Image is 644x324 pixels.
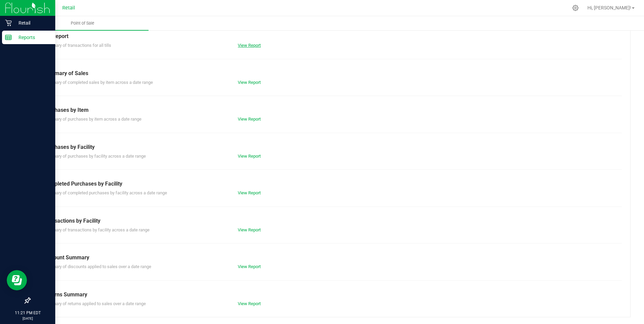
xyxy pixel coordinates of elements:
a: View Report [238,227,261,232]
span: Summary of transactions for all tills [43,43,111,48]
span: Retail [62,5,75,11]
inline-svg: Retail [5,20,12,26]
a: View Report [238,190,261,195]
div: Purchases by Item [43,106,617,114]
span: Hi, [PERSON_NAME]! [587,5,631,10]
div: Manage settings [571,5,580,11]
span: Point of Sale [62,20,103,26]
div: Discount Summary [43,254,617,262]
p: [DATE] [3,316,52,321]
inline-svg: Reports [5,34,12,41]
p: 11:21 PM EDT [3,310,52,316]
a: View Report [238,43,261,48]
p: Retail [12,19,52,27]
span: Summary of purchases by facility across a date range [43,154,146,159]
span: Summary of completed purchases by facility across a date range [43,190,167,195]
span: Summary of transactions by facility across a date range [43,227,150,232]
div: Summary of Sales [43,69,617,77]
div: Transactions by Facility [43,217,617,225]
div: Till Report [43,32,617,40]
a: Point of Sale [16,16,149,30]
p: Reports [12,33,52,41]
div: Completed Purchases by Facility [43,180,617,188]
a: View Report [238,264,261,269]
div: Purchases by Facility [43,143,617,151]
span: Summary of returns applied to sales over a date range [43,301,146,306]
span: Summary of discounts applied to sales over a date range [43,264,151,269]
a: View Report [238,301,261,306]
iframe: Resource center [7,270,27,290]
span: Summary of purchases by item across a date range [43,117,141,122]
a: View Report [238,154,261,159]
a: View Report [238,117,261,122]
div: Returns Summary [43,291,617,299]
a: View Report [238,80,261,85]
span: Summary of completed sales by item across a date range [43,80,153,85]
